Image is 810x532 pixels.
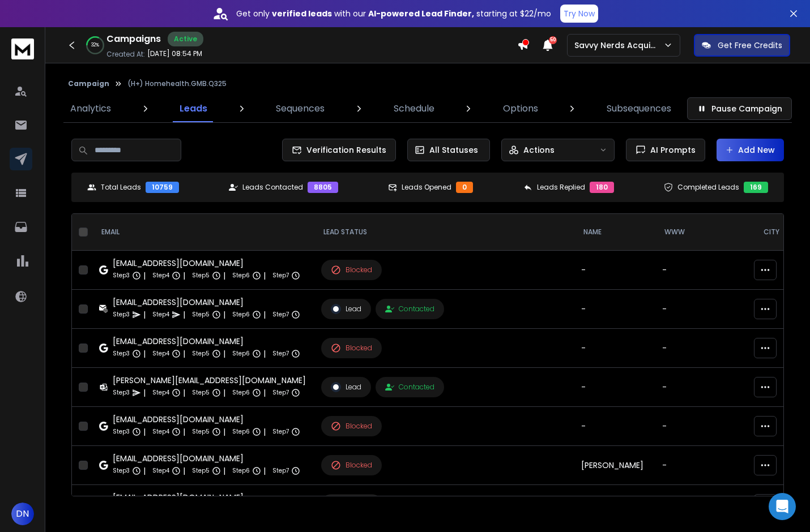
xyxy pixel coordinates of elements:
[242,183,303,192] p: Leads Contacted
[127,79,227,88] p: (H+) Homehealth.GMB.Q325
[152,270,169,281] p: Step 4
[655,214,754,251] th: WWW
[717,139,784,161] button: Add New
[600,95,678,122] a: Subsequences
[496,95,545,122] a: Options
[574,251,655,290] td: -
[263,465,266,477] p: |
[143,309,146,320] p: |
[503,102,538,115] p: Options
[168,32,203,46] div: Active
[744,182,768,193] div: 169
[147,49,202,58] p: [DATE] 08:54 PM
[70,102,111,115] p: Analytics
[368,8,474,19] strong: AI-powered Lead Finder,
[68,79,109,88] button: Campaign
[269,95,331,122] a: Sequences
[236,8,551,19] p: Get only with our starting at $22/mo
[331,343,372,353] div: Blocked
[192,270,210,281] p: Step 5
[113,387,130,398] p: Step 3
[113,414,300,425] div: [EMAIL_ADDRESS][DOMAIN_NAME]
[655,329,754,368] td: -
[113,297,300,308] div: [EMAIL_ADDRESS][DOMAIN_NAME]
[232,426,250,437] p: Step 6
[113,348,130,359] p: Step 3
[302,144,386,156] span: Verification Results
[143,348,146,359] p: |
[272,8,332,19] strong: verified leads
[282,139,396,161] button: Verification Results
[11,503,34,525] button: DN
[646,144,696,156] span: AI Prompts
[192,465,210,477] p: Step 5
[223,309,225,320] p: |
[331,265,372,275] div: Blocked
[523,144,555,156] p: Actions
[263,309,266,320] p: |
[143,426,146,437] p: |
[272,465,289,477] p: Step 7
[232,270,250,281] p: Step 6
[106,32,161,46] h1: Campaigns
[183,465,185,477] p: |
[223,270,225,281] p: |
[183,270,185,281] p: |
[263,426,266,437] p: |
[694,34,790,57] button: Get Free Credits
[574,290,655,329] td: -
[655,251,754,290] td: -
[146,182,179,193] div: 10759
[549,36,557,44] span: 50
[232,309,250,320] p: Step 6
[192,426,210,437] p: Step 5
[232,348,250,359] p: Step 6
[385,383,434,392] div: Contacted
[429,144,478,156] p: All Statuses
[655,446,754,485] td: -
[113,453,300,464] div: [EMAIL_ADDRESS][DOMAIN_NAME]
[223,387,225,398] p: |
[276,102,325,115] p: Sequences
[769,493,796,520] div: Open Intercom Messenger
[152,348,169,359] p: Step 4
[718,40,782,51] p: Get Free Credits
[574,329,655,368] td: -
[263,348,266,359] p: |
[183,387,185,398] p: |
[11,38,34,59] img: logo
[574,214,655,251] th: NAME
[113,492,300,503] div: [EMAIL_ADDRESS][DOMAIN_NAME]
[192,348,210,359] p: Step 5
[655,290,754,329] td: -
[655,407,754,446] td: -
[63,95,118,122] a: Analytics
[192,309,210,320] p: Step 5
[272,387,289,398] p: Step 7
[143,387,146,398] p: |
[308,182,338,193] div: 8805
[143,270,146,281] p: |
[263,387,266,398] p: |
[113,465,130,477] p: Step 3
[183,348,185,359] p: |
[272,309,289,320] p: Step 7
[192,387,210,398] p: Step 5
[655,368,754,407] td: -
[263,270,266,281] p: |
[232,387,250,398] p: Step 6
[272,270,289,281] p: Step 7
[272,348,289,359] p: Step 7
[560,5,598,23] button: Try Now
[574,368,655,407] td: -
[394,102,434,115] p: Schedule
[574,485,655,524] td: -
[331,382,361,392] div: Lead
[655,485,754,524] td: -
[113,270,130,281] p: Step 3
[456,182,473,193] div: 0
[402,183,451,192] p: Leads Opened
[113,258,300,269] div: [EMAIL_ADDRESS][DOMAIN_NAME]
[387,95,441,122] a: Schedule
